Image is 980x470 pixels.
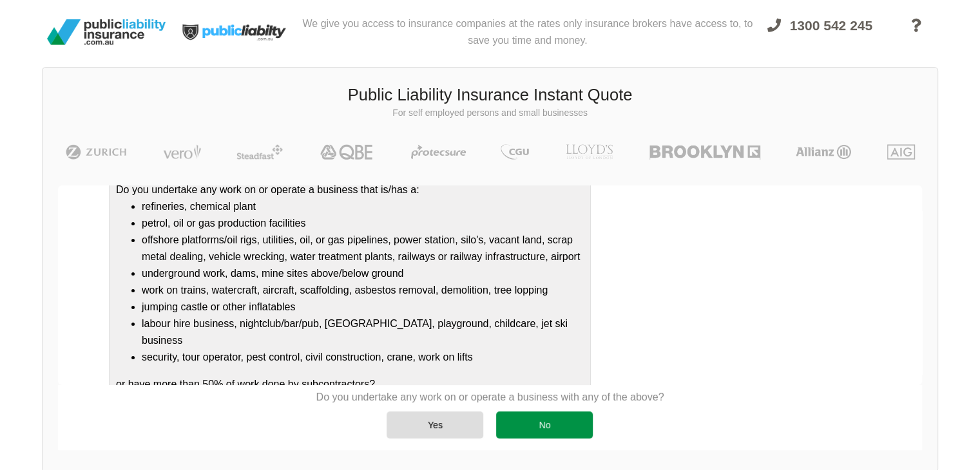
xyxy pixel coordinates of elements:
[142,349,584,366] li: security, tour operator, pest control, civil construction, crane, work on lifts
[231,144,288,160] img: Steadfast | Public Liability Insurance
[790,18,872,33] span: 1300 542 245
[387,411,483,438] div: Yes
[142,299,584,315] li: jumping castle or other inflatables
[312,144,382,160] img: QBE | Public Liability Insurance
[142,232,584,265] li: offshore platforms/oil rigs, utilities, oil, or gas pipelines, power station, silo's, vacant land...
[300,5,756,59] div: We give you access to insurance companies at the rates only insurance brokers have access to, to ...
[157,144,207,160] img: Vero | Public Liability Insurance
[316,390,664,404] p: Do you undertake any work on or operate a business with any of the above?
[142,265,584,282] li: underground work, dams, mine sites above/below ground
[789,144,858,160] img: Allianz | Public Liability Insurance
[882,144,920,160] img: AIG | Public Liability Insurance
[42,14,171,50] img: Public Liability Insurance
[52,107,928,120] p: For self employed persons and small businesses
[559,144,620,160] img: LLOYD's | Public Liability Insurance
[142,315,584,349] li: labour hire business, nightclub/bar/pub, [GEOGRAPHIC_DATA], playground, childcare, jet ski business
[60,144,133,160] img: Zurich | Public Liability Insurance
[52,84,928,107] h3: Public Liability Insurance Instant Quote
[406,144,471,160] img: Protecsure | Public Liability Insurance
[756,10,884,59] a: 1300 542 245
[644,144,765,160] img: Brooklyn | Public Liability Insurance
[142,215,584,232] li: petrol, oil or gas production facilities
[142,198,584,215] li: refineries, chemical plant
[142,282,584,299] li: work on trains, watercraft, aircraft, scaffolding, asbestos removal, demolition, tree lopping
[171,5,300,59] img: Public Liability Insurance Light
[109,174,591,400] div: Do you undertake any work on or operate a business that is/has a: or have more than 50% of work d...
[495,144,534,160] img: CGU | Public Liability Insurance
[496,411,593,438] div: No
